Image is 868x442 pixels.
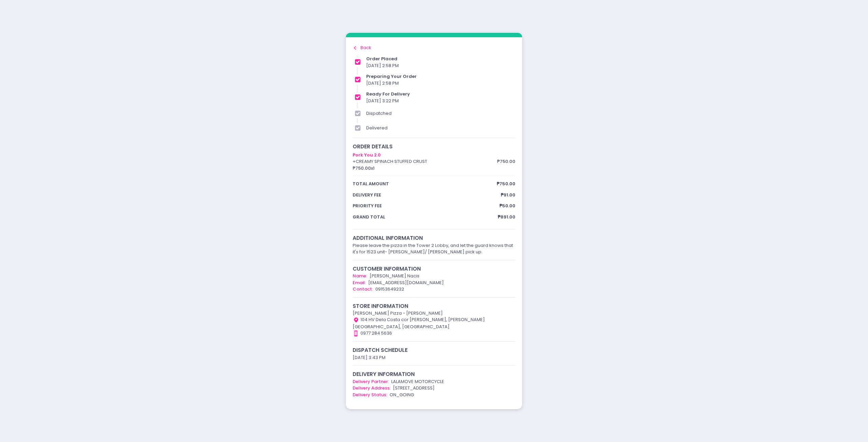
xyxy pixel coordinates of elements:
[353,181,497,187] span: total amount
[353,392,515,398] div: ON_GOING
[353,192,501,198] span: delivery fee
[353,354,515,361] div: [DATE] 3:43 PM
[353,273,515,279] div: [PERSON_NAME] Nacis
[498,214,515,220] span: ₱891.00
[353,279,515,286] div: [EMAIL_ADDRESS][DOMAIN_NAME]
[353,378,389,385] span: Delivery Partner:
[353,378,515,385] div: LALAMOVE MOTORCYCLE
[353,316,515,330] div: 104 HV Dela Costa cor [PERSON_NAME], [PERSON_NAME][GEOGRAPHIC_DATA], [GEOGRAPHIC_DATA]
[366,56,515,62] div: order placed
[353,143,515,150] div: order details
[353,346,515,354] div: dispatch schedule
[366,62,399,69] span: [DATE] 2:58 PM
[366,125,515,131] div: delivered
[353,273,367,279] span: Name:
[497,181,515,187] span: ₱750.00
[366,98,399,104] span: [DATE] 3:22 PM
[353,330,515,337] div: 0977 284 5636
[353,265,515,273] div: customer information
[353,310,515,317] div: [PERSON_NAME] Pizza - [PERSON_NAME]
[353,302,515,310] div: store information
[353,214,498,220] span: grand total
[501,192,515,198] span: ₱91.00
[353,286,515,293] div: 09153649232
[353,392,387,398] span: Delivery Status:
[499,203,515,209] span: ₱50.00
[353,385,515,392] div: [STREET_ADDRESS]
[353,370,515,378] div: delivery information
[366,80,399,86] span: [DATE] 2:58 PM
[366,110,515,117] div: dispatched
[353,242,515,255] div: Please leave the pizza in the Tower 2 Lobby, and let the guard knows that it's for 1523 unit- [PE...
[353,279,366,286] span: Email:
[366,73,515,80] div: preparing your order
[353,203,499,209] span: priority fee
[353,385,391,391] span: Delivery Address:
[353,234,515,242] div: additional information
[353,286,373,292] span: Contact:
[366,91,515,98] div: ready for delivery
[353,44,515,51] div: Back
